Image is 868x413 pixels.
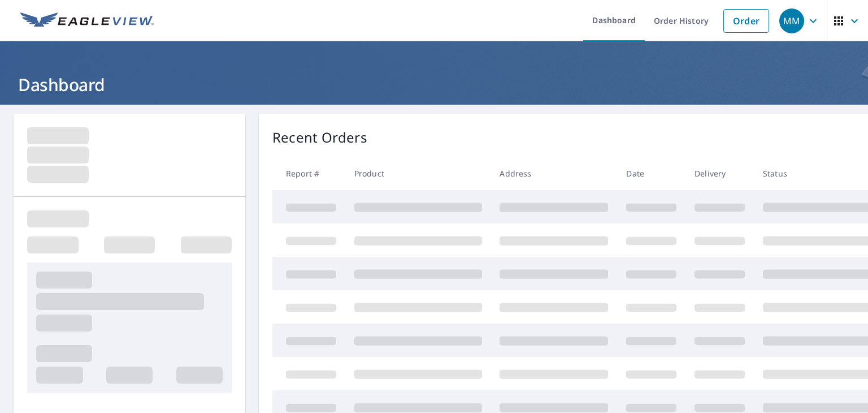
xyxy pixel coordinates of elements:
th: Date [617,157,685,190]
img: EV Logo [20,12,154,29]
th: Delivery [685,157,754,190]
th: Product [345,157,491,190]
a: Order [723,9,769,33]
th: Report # [272,157,345,190]
th: Address [491,157,617,190]
div: MM [779,8,804,33]
h1: Dashboard [14,73,854,96]
p: Recent Orders [272,127,367,148]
